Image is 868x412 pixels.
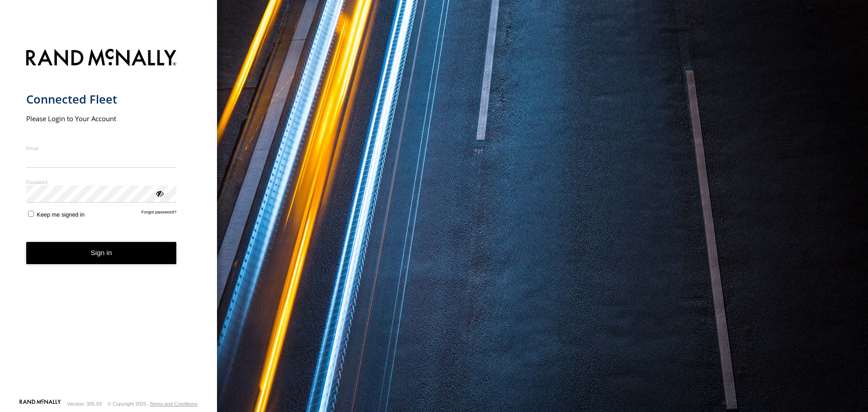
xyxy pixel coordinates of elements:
h2: Please Login to Your Account [26,114,177,123]
form: main [26,43,191,398]
label: Email [26,145,177,152]
img: Rand McNally [26,47,177,70]
a: Visit our Website [19,399,61,408]
label: Password [26,179,177,185]
span: Keep me signed in [37,211,85,218]
div: Version: 305.03 [67,401,102,407]
div: ViewPassword [155,189,164,198]
input: Keep me signed in [28,211,34,217]
div: © Copyright 2025 - [108,401,198,407]
h1: Connected Fleet [26,92,177,107]
button: Sign in [26,242,177,264]
a: Terms and Conditions [150,401,198,407]
a: Forgot password? [142,209,177,218]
